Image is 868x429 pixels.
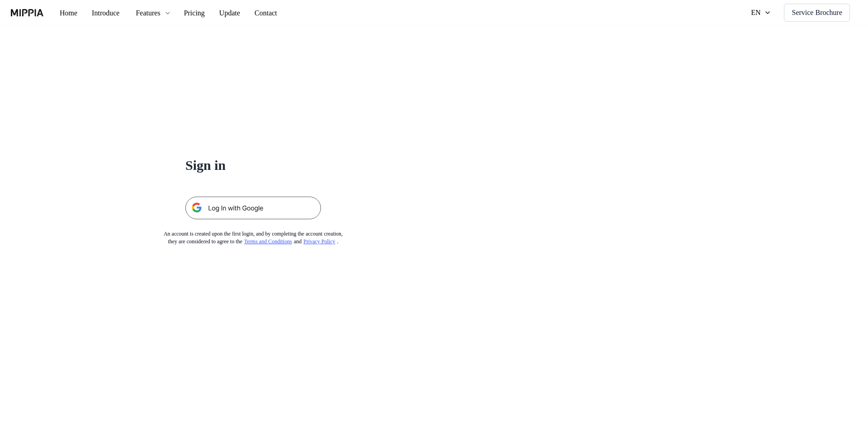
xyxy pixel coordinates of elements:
button: Home [52,4,86,22]
button: Features [133,4,188,22]
div: An account is created upon the first login, and by completing the account creation, they are cons... [149,230,358,246]
h1: Sign in [185,156,321,175]
button: Contact [264,4,305,22]
div: EN [743,7,756,18]
img: logo [11,9,43,16]
img: 구글 로그인 버튼 [185,197,321,219]
button: Pricing [188,4,225,22]
a: Privacy Policy [315,238,349,245]
button: Update [225,4,264,22]
a: Terms and Conditions [245,238,301,245]
div: Features [141,8,173,19]
button: EN [736,4,770,22]
button: Introduce [86,4,133,22]
button: Service Brochure [778,4,850,22]
a: Update [225,0,264,25]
